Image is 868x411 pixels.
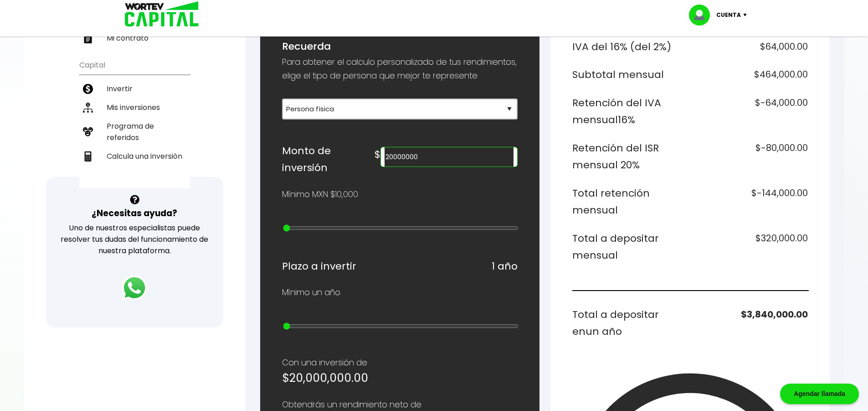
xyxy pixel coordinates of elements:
img: contrato-icon.f2db500c.svg [83,33,93,43]
img: recomiendanos-icon.9b8e9327.svg [83,127,93,137]
h6: $-64,000.00 [693,94,808,129]
h6: Total retención mensual [572,185,687,219]
p: Para obtener el calculo personalizado de tus rendimientos, elige el tipo de persona que mejor te ... [282,55,518,83]
h6: $64,000.00 [693,38,808,56]
h6: $ [375,146,380,163]
img: inversiones-icon.6695dc30.svg [83,103,93,113]
h6: Subtotal mensual [572,66,687,83]
p: Con una inversión de [282,356,518,369]
h3: ¿Necesitas ayuda? [92,207,177,220]
p: Mínimo MXN $10,000 [282,187,358,201]
h6: 1 año [492,258,518,275]
h6: Total a depositar en un año [572,306,687,340]
h6: Monto de inversión [282,142,375,177]
h6: Total a depositar mensual [572,230,687,264]
a: Programa de referidos [79,117,190,147]
h6: $3,840,000.00 [693,306,808,340]
h6: Plazo a invertir [282,258,356,275]
h6: Retención del IVA mensual 16% [572,94,687,129]
h6: $-144,000.00 [693,185,808,219]
h6: Retención del ISR mensual 20% [572,140,687,174]
p: Mínimo un año [282,286,340,299]
a: Mi contrato [79,29,190,47]
img: invertir-icon.b3b967d7.svg [83,84,93,94]
ul: Capital [79,55,190,188]
h6: IVA del 16% (del 2%) [572,38,687,56]
a: Calcula una inversión [79,147,190,166]
h6: $464,000.00 [693,66,808,83]
h6: $320,000.00 [693,230,808,264]
h6: $-80,000.00 [693,140,808,174]
a: Invertir [79,79,190,98]
img: calculadora-icon.17d418c4.svg [83,151,93,161]
div: Agendar llamada [780,384,859,404]
img: logos_whatsapp-icon.242b2217.svg [122,275,147,301]
img: icon-down [741,14,753,16]
p: Uno de nuestros especialistas puede resolver tus dudas del funcionamiento de nuestra plataforma. [58,222,211,256]
h6: Recuerda [282,38,518,55]
img: profile-image [689,5,716,26]
h5: $20,000,000.00 [282,369,518,387]
a: Mis inversiones [79,98,190,117]
p: Cuenta [716,8,741,22]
